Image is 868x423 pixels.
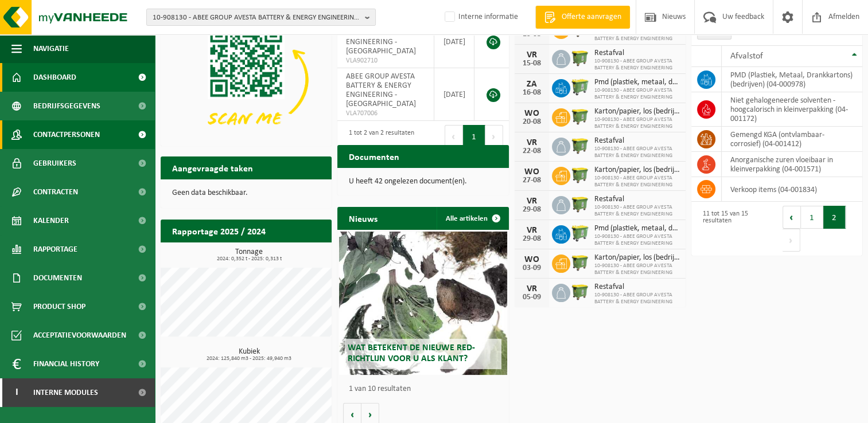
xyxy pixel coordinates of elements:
[343,124,414,149] div: 1 tot 2 van 2 resultaten
[722,127,862,152] td: gemengd KGA (ontvlambaar-corrosief) (04-001412)
[33,34,69,63] span: Navigatie
[246,242,330,265] a: Bekijk rapportage
[722,152,862,177] td: anorganische zuren vloeibaar in kleinverpakking (04-001571)
[722,177,862,202] td: verkoop items (04-001834)
[722,92,862,127] td: niet gehalogeneerde solventen - hoogcalorisch in kleinverpakking (04-001172)
[535,6,630,29] a: Offerte aanvragen
[346,56,425,65] span: VLA902710
[153,9,360,26] span: 10-908130 - ABEE GROUP AVESTA BATTERY & ENERGY ENGINEERING - NINOVE
[520,293,543,301] div: 05-09
[346,19,416,56] span: ABEE GROUP AVESTA BATTERY & ENERGY ENGINEERING - [GEOGRAPHIC_DATA]
[594,78,680,87] span: Pmd (plastiek, metaal, drankkartons) (bedrijven)
[33,378,98,407] span: Interne modules
[570,48,590,68] img: WB-1100-HPE-GN-51
[594,166,680,175] span: Karton/papier, los (bedrijven)
[594,292,680,305] span: 10-908130 - ABEE GROUP AVESTA BATTERY & ENERGY ENGINEERING
[520,206,543,214] div: 29-08
[348,343,475,363] span: Wat betekent de nieuwe RED-richtlijn voor u als klant?
[520,167,543,177] div: WO
[594,204,680,218] span: 10-908130 - ABEE GROUP AVESTA BATTERY & ENERGY ENGINEERING
[166,356,332,362] span: 2024: 125,840 m3 - 2025: 49,940 m3
[33,321,126,350] span: Acceptatievoorwaarden
[594,253,680,263] span: Karton/papier, los (bedrijven)
[570,282,590,301] img: WB-1100-HPE-GN-51
[11,378,22,407] span: I
[349,385,503,393] p: 1 van 10 resultaten
[570,165,590,185] img: WB-1100-HPE-GN-51
[437,207,508,230] a: Alle artikelen
[434,15,474,68] td: [DATE]
[161,15,332,144] img: Download de VHEPlus App
[570,253,590,272] img: WB-1100-HPE-GN-51
[594,175,680,189] span: 10-908130 - ABEE GROUP AVESTA BATTERY & ENERGY ENGINEERING
[594,58,680,72] span: 10-908130 - ABEE GROUP AVESTA BATTERY & ENERGY ENGINEERING
[594,233,680,247] span: 10-908130 - ABEE GROUP AVESTA BATTERY & ENERGY ENGINEERING
[570,107,590,126] img: WB-1100-HPE-GN-51
[801,206,823,229] button: 1
[33,350,99,378] span: Financial History
[520,118,543,126] div: 20-08
[559,11,624,23] span: Offerte aanvragen
[520,197,543,206] div: VR
[520,147,543,155] div: 22-08
[570,77,590,97] img: WB-0660-HPE-GN-51
[337,145,411,167] h2: Documenten
[33,63,76,92] span: Dashboard
[520,80,543,89] div: ZA
[570,224,590,243] img: WB-0660-HPE-GN-51
[722,67,862,92] td: PMD (Plastiek, Metaal, Drankkartons) (bedrijven) (04-000978)
[33,292,85,321] span: Product Shop
[434,68,474,121] td: [DATE]
[594,136,680,146] span: Restafval
[33,92,100,120] span: Bedrijfsgegevens
[594,116,680,130] span: 10-908130 - ABEE GROUP AVESTA BATTERY & ENERGY ENGINEERING
[166,256,332,262] span: 2024: 0,352 t - 2025: 0,313 t
[697,205,771,253] div: 11 tot 15 van 15 resultaten
[339,232,507,375] a: Wat betekent de nieuwe RED-richtlijn voor u als klant?
[349,178,497,186] p: U heeft 42 ongelezen document(en).
[520,226,543,235] div: VR
[783,229,800,252] button: Next
[33,149,76,178] span: Gebruikers
[594,49,680,58] span: Restafval
[594,283,680,292] span: Restafval
[594,146,680,159] span: 10-908130 - ABEE GROUP AVESTA BATTERY & ENERGY ENGINEERING
[520,264,543,272] div: 03-09
[823,206,846,229] button: 2
[33,235,77,264] span: Rapportage
[346,72,416,108] span: ABEE GROUP AVESTA BATTERY & ENERGY ENGINEERING - [GEOGRAPHIC_DATA]
[520,138,543,147] div: VR
[337,207,389,229] h2: Nieuws
[161,220,277,242] h2: Rapportage 2025 / 2024
[33,206,69,235] span: Kalender
[346,109,425,118] span: VLA707006
[570,194,590,214] img: WB-1100-HPE-GN-51
[520,50,543,60] div: VR
[594,87,680,101] span: 10-908130 - ABEE GROUP AVESTA BATTERY & ENERGY ENGINEERING
[520,235,543,243] div: 29-08
[520,284,543,293] div: VR
[146,9,376,26] button: 10-908130 - ABEE GROUP AVESTA BATTERY & ENERGY ENGINEERING - NINOVE
[442,9,518,26] label: Interne informatie
[730,52,763,61] span: Afvalstof
[594,195,680,204] span: Restafval
[166,348,332,362] h3: Kubiek
[594,263,680,276] span: 10-908130 - ABEE GROUP AVESTA BATTERY & ENERGY ENGINEERING
[166,248,332,262] h3: Tonnage
[33,264,82,292] span: Documenten
[520,109,543,118] div: WO
[33,120,100,149] span: Contactpersonen
[33,178,78,206] span: Contracten
[172,189,320,197] p: Geen data beschikbaar.
[520,60,543,68] div: 15-08
[520,89,543,97] div: 16-08
[520,177,543,185] div: 27-08
[520,255,543,264] div: WO
[594,224,680,233] span: Pmd (plastiek, metaal, drankkartons) (bedrijven)
[783,206,801,229] button: Previous
[463,125,485,148] button: 1
[594,107,680,116] span: Karton/papier, los (bedrijven)
[594,29,680,42] span: 10-908130 - ABEE GROUP AVESTA BATTERY & ENERGY ENGINEERING
[161,156,264,179] h2: Aangevraagde taken
[445,125,463,148] button: Previous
